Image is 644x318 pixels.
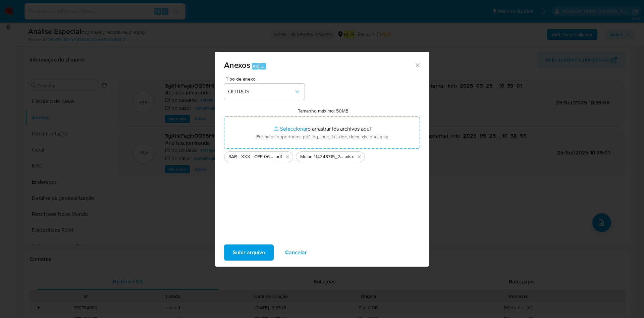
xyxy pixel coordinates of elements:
[283,153,291,161] button: Eliminar SAR - XXX - CPF 06133883723 - VICTOR HUGO DE ALMEIDA GONCALVES.pdf
[224,149,420,162] ul: Archivos seleccionados
[228,153,274,160] span: SAR - XXX - CPF 06133883723 - [PERSON_NAME] [PERSON_NAME] [PERSON_NAME]
[345,153,354,160] span: .xlsx
[355,153,363,161] button: Eliminar Mulan 114348715_2025_09_23_17_11_32.xlsx
[228,88,294,95] span: OUTROS
[261,63,264,70] span: a
[285,245,307,260] span: Cancelar
[414,62,420,68] button: Cerrar
[233,245,265,260] span: Subir arquivo
[276,244,316,261] button: Cancelar
[274,153,282,160] span: .pdf
[224,84,305,100] button: OUTROS
[300,153,345,160] span: Mulan 114348715_2025_09_23_17_11_32
[226,77,306,81] span: Tipo de anexo
[224,244,274,261] button: Subir arquivo
[253,63,258,70] span: Alt
[298,108,348,114] label: Tamanho máximo: 50MB
[224,59,250,71] span: Anexos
